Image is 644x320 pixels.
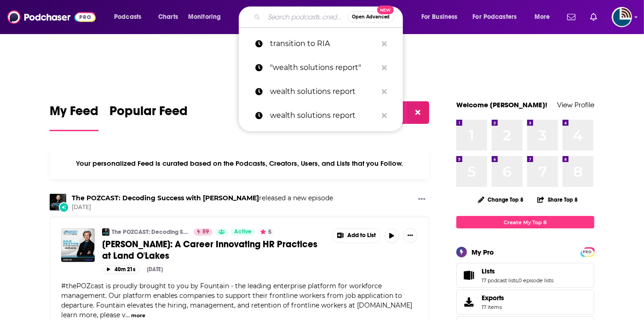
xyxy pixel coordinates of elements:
a: View Profile [557,100,594,109]
button: more [131,312,145,320]
span: , [517,277,518,284]
span: Lists [482,267,495,275]
span: ... [126,311,130,319]
button: 5 [258,228,274,236]
span: More [535,11,550,23]
p: wealth solutions report [270,104,377,128]
img: The POZCAST: Decoding Success with Adam Posner [50,194,66,210]
span: Exports [482,294,504,302]
a: Popular Feed [109,103,188,131]
a: wealth solutions report [239,104,403,128]
span: Monitoring [188,11,221,23]
p: transition to RIA [270,32,377,56]
div: Search podcasts, credits, & more... [247,6,412,28]
a: Lists [460,269,478,282]
a: 17 podcast lists [482,277,517,284]
button: Show profile menu [612,7,632,27]
span: #thePOZcast is proudly brought to you by Fountain - the leading enterprise platform for workforce... [61,282,412,319]
h3: released a new episode [72,194,333,203]
span: Popular Feed [109,103,188,124]
a: [PERSON_NAME]: A Career Innovating HR Practices at Land O'Lakes [102,239,326,262]
a: Create My Top 8 [456,216,594,228]
a: Lists [482,267,553,275]
span: New [377,6,394,14]
span: Lists [456,263,594,288]
span: For Business [421,11,458,23]
a: Exports [456,290,594,314]
button: open menu [182,10,233,24]
a: "wealth solutions report" [239,56,403,80]
a: PRO [582,248,593,255]
p: wealth solutions report [270,80,377,104]
span: 59 [202,227,209,237]
span: Exports [460,296,478,308]
img: The POZCAST: Decoding Success with Adam Posner [102,228,109,236]
button: Show More Button [414,194,429,205]
span: Open Advanced [352,15,390,19]
input: Search podcasts, credits, & more... [264,10,348,24]
a: 59 [194,228,213,236]
a: Active [230,228,255,236]
a: Show notifications dropdown [563,9,579,25]
a: Charts [152,10,184,24]
img: Julie Sexton: A Career Innovating HR Practices at Land O'Lakes [61,228,95,262]
span: Add to List [347,232,376,239]
a: transition to RIA [239,32,403,56]
div: Your personalized Feed is curated based on the Podcasts, Creators, Users, and Lists that you Follow. [50,148,429,179]
button: Share Top 8 [537,191,578,209]
p: "wealth solutions report" [270,56,377,80]
span: Podcasts [114,11,141,23]
span: For Podcasters [472,11,517,23]
a: 0 episode lists [518,277,553,284]
a: The POZCAST: Decoding Success with Adam Posner [72,194,259,202]
span: Active [234,227,252,237]
div: My Pro [471,248,494,256]
button: open menu [415,10,469,24]
a: My Feed [50,103,98,131]
button: Open AdvancedNew [348,12,394,23]
button: Show More Button [333,229,380,243]
span: [DATE] [72,204,333,211]
a: Welcome [PERSON_NAME]! [456,100,547,109]
button: Show More Button [403,228,418,243]
button: Change Top 8 [472,194,529,205]
div: [DATE] [147,266,163,273]
button: open menu [108,10,153,24]
button: open menu [467,10,530,24]
span: PRO [582,249,593,256]
a: Show notifications dropdown [586,9,601,25]
img: User Profile [612,7,632,27]
button: 40m 21s [102,265,139,274]
button: open menu [528,10,562,24]
span: 17 items [482,304,504,310]
a: The POZCAST: Decoding Success with [PERSON_NAME] [112,228,188,236]
a: wealth solutions report [239,80,403,104]
span: Charts [158,11,178,23]
span: Logged in as tdunyak [612,7,632,27]
img: Podchaser - Follow, Share and Rate Podcasts [7,8,96,26]
div: New Episode [59,202,69,212]
span: My Feed [50,103,98,124]
span: [PERSON_NAME]: A Career Innovating HR Practices at Land O'Lakes [102,239,317,262]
